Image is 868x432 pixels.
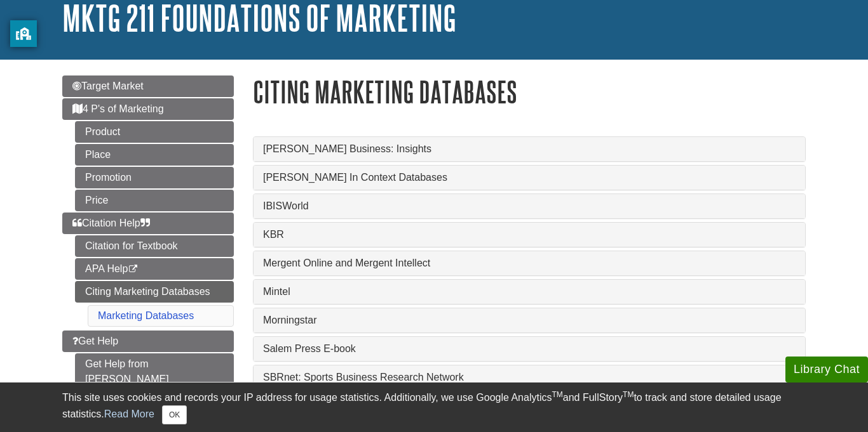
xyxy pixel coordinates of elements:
a: Get Help [62,331,234,352]
span: 4 P's of Marketing [72,103,164,114]
a: [PERSON_NAME] In Context Databases [263,172,796,183]
a: Morningstar [263,315,796,326]
a: Price [75,190,234,211]
a: 4 P's of Marketing [62,98,234,120]
a: SBRnet: Sports Business Research Network [263,372,796,383]
a: Citation for Textbook [75,235,234,257]
a: IBISWorld [263,200,796,212]
a: Promotion [75,167,234,188]
span: Get Help [72,336,118,346]
a: Product [75,121,234,143]
a: Citation Help [62,213,234,234]
a: Marketing Databases [98,310,194,321]
h1: Citing Marketing Databases [253,75,806,108]
a: APA Help [75,258,234,280]
a: Place [75,144,234,166]
a: Mintel [263,286,796,298]
sup: TM [552,390,562,399]
a: Get Help from [PERSON_NAME] [75,353,234,390]
a: Citing Marketing Databases [75,281,234,303]
a: [PERSON_NAME] Business: Insights [263,143,796,155]
a: KBR [263,229,796,240]
button: Close [162,405,187,424]
div: This site uses cookies and records your IP address for usage statistics. Additionally, we use Goo... [62,390,806,424]
span: Citation Help [72,218,150,228]
a: Mergent Online and Mergent Intellect [263,258,796,269]
button: privacy banner [10,20,37,47]
sup: TM [623,390,634,399]
i: This link opens in a new window [128,265,139,273]
span: Target Market [72,81,144,91]
a: Salem Press E-book [263,343,796,355]
a: Read More [104,409,154,419]
button: Library Chat [785,357,868,383]
a: Target Market [62,75,234,97]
